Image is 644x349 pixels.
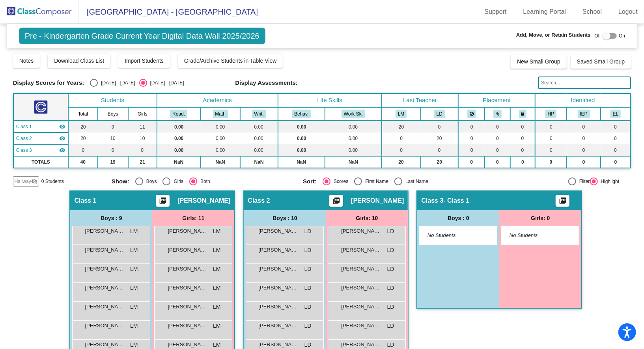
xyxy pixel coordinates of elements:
button: Import Students [118,54,170,68]
span: LM [213,322,220,330]
span: [PERSON_NAME] [168,341,207,349]
span: [PERSON_NAME] [85,246,124,254]
span: [PERSON_NAME] [341,246,381,254]
span: Pre - Kindergarten Grade Current Year Digital Data Wall 2025/2026 [19,28,265,44]
th: Health Plan [535,107,567,121]
a: School [576,6,608,18]
span: LM [130,265,138,273]
span: [PERSON_NAME] [258,246,298,254]
td: Laura DiSessa - No Class Name [13,133,69,144]
th: Boys [98,107,128,121]
span: [PERSON_NAME] [341,322,381,330]
span: LM [130,322,138,330]
div: Both [197,178,210,185]
td: 0 [601,121,631,133]
span: Hallway [15,178,31,185]
td: 0 [128,144,157,156]
span: [PERSON_NAME] [85,303,124,311]
button: Grade/Archive Students in Table View [178,54,283,68]
mat-icon: visibility [59,123,65,130]
button: LM [396,110,407,118]
td: NaN [201,156,240,168]
td: 0 [601,144,631,156]
td: 0 [535,133,567,144]
td: 0 [601,133,631,144]
span: Class 1 [16,123,32,130]
td: 0 [567,144,601,156]
button: Notes [13,54,40,68]
span: [PERSON_NAME] [341,227,381,235]
span: LM [130,227,138,235]
button: HP [545,110,556,118]
td: TOTALS [13,156,69,168]
td: 0.00 [325,133,382,144]
mat-radio-group: Select an option [303,177,488,185]
th: English Language Learner [601,107,631,121]
button: Read. [170,110,187,118]
button: Work Sk. [342,110,365,118]
button: New Small Group [511,54,567,69]
div: First Name [362,178,388,185]
td: 0 [567,133,601,144]
td: 0 [535,144,567,156]
td: 0.00 [201,144,240,156]
button: Writ. [252,110,266,118]
span: Display Scores for Years: [13,79,84,86]
span: LM [130,284,138,292]
td: 0 [485,156,510,168]
span: No Students [427,231,477,239]
mat-icon: visibility [59,135,65,142]
div: Boys : 10 [244,210,326,226]
span: Import Students [125,58,164,64]
span: [PERSON_NAME] [168,284,207,292]
span: Class 1 [74,197,96,205]
div: Girls [170,178,183,185]
button: Print Students Details [329,195,343,207]
th: Academics [157,93,278,107]
td: 11 [128,121,157,133]
span: New Small Group [517,58,560,65]
span: LM [130,341,138,349]
span: [PERSON_NAME] [258,303,298,311]
div: Scores [330,178,348,185]
td: 0 [458,144,485,156]
span: LM [213,284,220,292]
button: Print Students Details [156,195,170,207]
span: [PERSON_NAME] Mi [PERSON_NAME] [341,303,381,311]
th: Life Skills [278,93,382,107]
span: LD [304,246,312,254]
span: - Class 1 [444,197,470,205]
td: 10 [98,133,128,144]
td: 20 [68,133,97,144]
td: 0.00 [201,133,240,144]
span: [PERSON_NAME] [258,322,298,330]
span: LD [304,303,312,311]
span: Show: [112,178,129,185]
div: [DATE] - [DATE] [147,79,184,86]
span: [PERSON_NAME] [258,284,298,292]
input: Search... [538,77,631,89]
td: 0.00 [157,133,201,144]
button: Download Class List [48,54,110,68]
td: 0 [601,156,631,168]
td: 0.00 [278,133,325,144]
mat-icon: picture_as_pdf [158,197,168,208]
span: [PERSON_NAME] [258,227,298,235]
span: Sort: [303,178,317,185]
td: NaN [278,156,325,168]
span: Off [595,32,601,39]
td: 20 [68,121,97,133]
span: LM [213,341,220,349]
span: [PERSON_NAME] [341,284,381,292]
td: 0 [458,133,485,144]
span: LM [213,227,220,235]
span: LD [387,322,394,330]
th: Individualized Eduction Plan [567,107,601,121]
button: Saved Small Group [571,54,631,69]
td: 0 [421,121,459,133]
mat-icon: picture_as_pdf [332,197,341,208]
span: [PERSON_NAME] [341,265,381,273]
td: 0 [535,156,567,168]
td: 9 [98,121,128,133]
a: Logout [612,6,644,18]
